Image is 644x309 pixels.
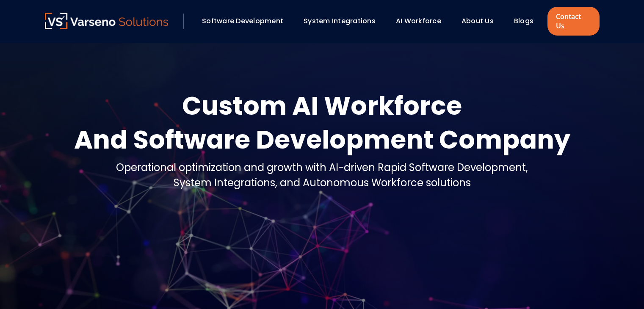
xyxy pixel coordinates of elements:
[547,7,599,36] a: Contact Us
[74,123,570,157] div: And Software Development Company
[74,89,570,123] div: Custom AI Workforce
[45,13,169,30] a: Varseno Solutions – Product Engineering & IT Services
[304,16,376,26] a: System Integrations
[396,16,441,26] a: AI Workforce
[116,160,528,175] div: Operational optimization and growth with AI-driven Rapid Software Development,
[457,14,506,28] div: About Us
[392,14,453,28] div: AI Workforce
[299,14,387,28] div: System Integrations
[45,13,169,29] img: Varseno Solutions – Product Engineering & IT Services
[514,16,533,26] a: Blogs
[202,16,283,26] a: Software Development
[198,14,295,28] div: Software Development
[462,16,494,26] a: About Us
[116,175,528,190] div: System Integrations, and Autonomous Workforce solutions
[510,14,545,28] div: Blogs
